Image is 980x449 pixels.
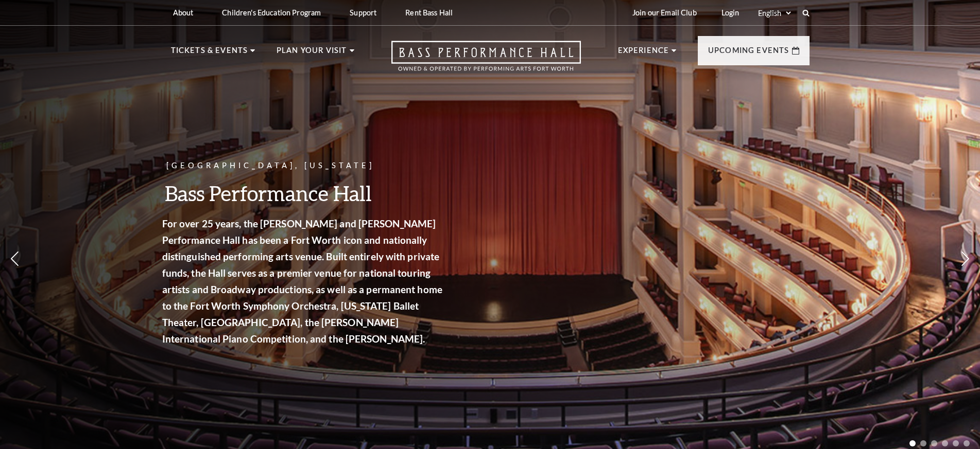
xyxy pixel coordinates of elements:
[756,8,793,18] select: Select:
[618,44,669,63] p: Experience
[173,8,194,17] p: About
[171,44,248,63] p: Tickets & Events
[167,159,450,172] p: [GEOGRAPHIC_DATA], [US_STATE]
[708,44,789,63] p: Upcoming Events
[405,8,453,17] p: Rent Bass Hall
[222,8,321,17] p: Children's Education Program
[167,218,447,345] strong: For over 25 years, the [PERSON_NAME] and [PERSON_NAME] Performance Hall has been a Fort Worth ico...
[277,44,347,63] p: Plan Your Visit
[167,180,450,206] h3: Bass Performance Hall
[350,8,376,17] p: Support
